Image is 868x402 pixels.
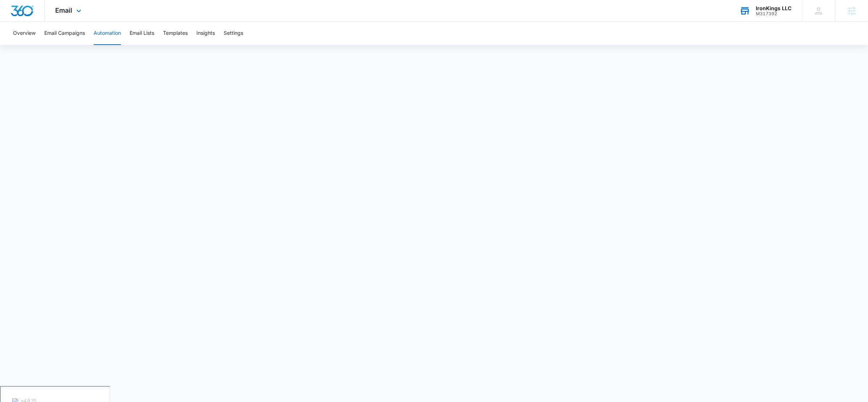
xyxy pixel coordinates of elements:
[13,22,36,45] button: Overview
[44,22,85,45] button: Email Campaigns
[94,22,121,45] button: Automation
[196,22,215,45] button: Insights
[28,43,65,48] div: Domain Overview
[130,22,154,45] button: Email Lists
[19,19,80,25] div: Domain: [DOMAIN_NAME]
[56,7,73,14] span: Email
[20,42,25,48] img: tab_domain_overview_orange.svg
[12,19,17,25] img: website_grey.svg
[72,42,78,48] img: tab_keywords_by_traffic_grey.svg
[224,22,243,45] button: Settings
[163,22,188,45] button: Templates
[756,11,791,16] div: account id
[756,5,791,11] div: account name
[12,12,17,17] img: logo_orange.svg
[80,43,122,48] div: Keywords by Traffic
[20,12,36,17] div: v 4.0.25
